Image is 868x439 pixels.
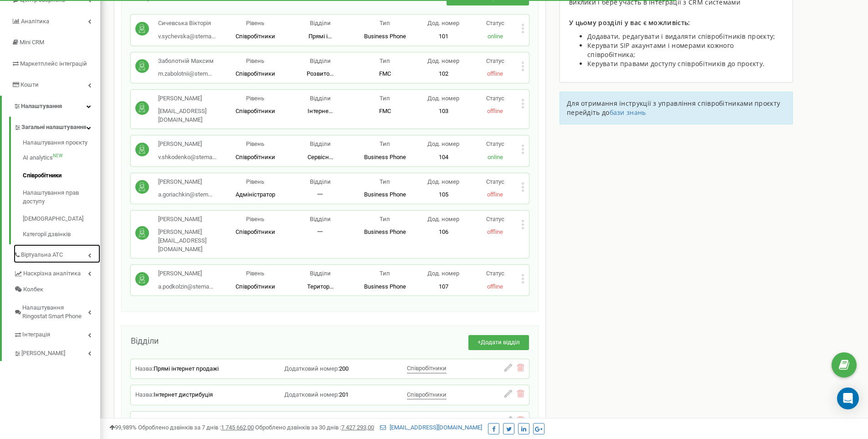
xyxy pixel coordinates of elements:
[236,283,275,290] span: Співробітники
[310,140,331,147] span: Відділи
[379,70,391,77] span: FMC
[2,96,100,117] a: Налаштування
[255,424,374,431] span: Оброблено дзвінків за 30 днів :
[486,95,504,102] span: Статус
[487,228,503,235] span: offline
[135,391,154,398] span: Назва:
[487,108,503,114] span: offline
[14,343,100,362] a: [PERSON_NAME]
[236,70,275,77] span: Співробітники
[22,304,88,320] span: Налаштування Ringostat Smart Phone
[246,57,264,64] span: Рівень
[236,228,275,235] span: Співробітники
[486,20,504,26] span: Статус
[486,178,504,185] span: Статус
[154,391,213,398] span: Інтернет дистрибуція
[246,140,264,147] span: Рівень
[20,60,87,67] span: Маркетплейс інтеграцій
[468,335,529,350] button: +Додати відділ
[14,117,100,135] a: Загальні налаштування
[158,154,216,160] span: v.shkodenko@stema...
[158,215,223,224] p: [PERSON_NAME]
[21,251,63,259] span: Віртуальна АТС
[567,99,780,117] span: Для отримання інструкції з управління співробітниками проєкту перейдіть до
[569,18,690,27] span: У цьому розділі у вас є можливість:
[364,283,406,290] span: Business Phone
[380,178,390,185] span: Тип
[486,57,504,64] span: Статус
[317,228,323,235] span: 一
[308,108,333,114] span: Інтерне...
[486,216,504,222] span: Статус
[427,178,459,185] span: Дод. номер
[379,108,391,114] span: FMC
[131,336,159,346] span: Відділи
[837,387,859,409] div: Open Intercom Messenger
[14,244,100,263] a: Віртуальна АТС
[427,216,459,222] span: Дод. номер
[308,154,333,160] span: Сервісн...
[158,269,213,278] p: [PERSON_NAME]
[23,210,100,228] a: [DEMOGRAPHIC_DATA]
[236,191,275,198] span: Адміністратор
[158,191,212,198] span: a.goriachkin@stem...
[427,57,459,64] span: Дод. номер
[610,108,646,117] a: бази знань
[23,139,100,150] a: Налаштування проєкту
[380,95,390,102] span: Тип
[417,228,469,237] p: 106
[21,81,39,88] span: Кошти
[23,228,100,239] a: Категорії дзвінків
[488,33,503,40] span: online
[23,269,81,278] span: Наскрізна аналітика
[310,178,331,185] span: Відділи
[587,32,776,41] span: Додавати, редагувати і видаляти співробітників проєкту;
[364,33,406,40] span: Business Phone
[407,365,447,372] span: Співробітники
[20,39,44,46] span: Mini CRM
[158,140,216,149] p: [PERSON_NAME]
[246,178,264,185] span: Рівень
[487,283,503,290] span: offline
[339,391,349,398] span: 201
[22,331,50,339] span: Інтеграція
[487,191,503,198] span: offline
[380,270,390,277] span: Тип
[236,33,275,40] span: Співробітники
[417,153,469,162] p: 104
[407,391,447,398] span: Співробітники
[14,263,100,282] a: Наскрізна аналітика
[221,424,254,431] u: 1 745 662,00
[246,270,264,277] span: Рівень
[310,95,331,102] span: Відділи
[427,20,459,26] span: Дод. номер
[587,59,765,68] span: Керувати правами доступу співробітників до проєкту.
[488,154,503,160] span: online
[380,20,390,26] span: Тип
[341,424,374,431] u: 7 427 293,00
[310,20,331,26] span: Відділи
[135,365,154,372] span: Назва:
[427,95,459,102] span: Дод. номер
[486,140,504,147] span: Статус
[487,70,503,77] span: offline
[158,107,223,124] p: [EMAIL_ADDRESS][DOMAIN_NAME]
[380,140,390,147] span: Тип
[23,184,100,210] a: Налаштування прав доступу
[310,57,331,64] span: Відділи
[307,70,334,77] span: Розвито...
[284,418,339,424] span: Додатковий номер:
[236,108,275,114] span: Співробітники
[158,70,212,77] span: m.zabolotnii@stem...
[158,228,223,253] p: [PERSON_NAME][EMAIL_ADDRESS][DOMAIN_NAME]
[246,20,264,26] span: Рівень
[364,191,406,198] span: Business Phone
[23,149,100,167] a: AI analyticsNEW
[246,95,264,102] span: Рівень
[246,216,264,222] span: Рівень
[158,19,216,28] p: Сичевська Вікторія
[158,283,213,290] span: a.podkolzin@stema...
[158,33,216,40] span: v.sychevska@stema...
[158,178,212,186] p: [PERSON_NAME]
[308,33,332,40] span: Прямі і...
